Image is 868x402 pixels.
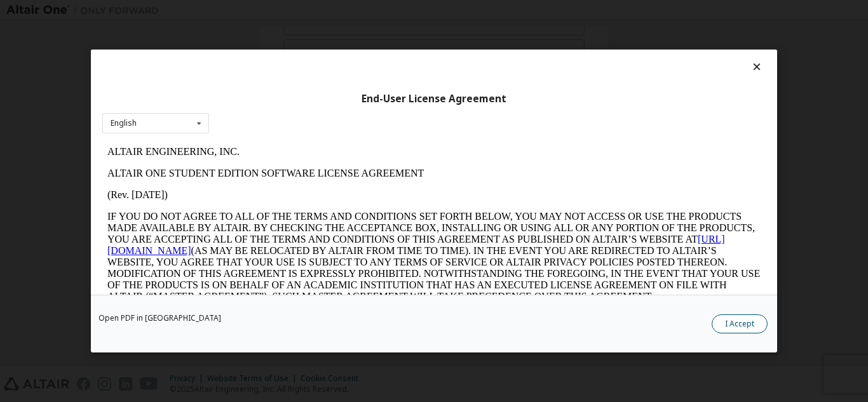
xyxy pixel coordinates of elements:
p: This Altair One Student Edition Software License Agreement (“Agreement”) is between Altair Engine... [5,171,658,217]
a: [URL][DOMAIN_NAME] [5,93,623,115]
p: ALTAIR ONE STUDENT EDITION SOFTWARE LICENSE AGREEMENT [5,27,658,38]
div: End-User License Agreement [102,93,766,105]
div: English [111,119,137,127]
p: IF YOU DO NOT AGREE TO ALL OF THE TERMS AND CONDITIONS SET FORTH BELOW, YOU MAY NOT ACCESS OR USE... [5,70,658,161]
a: Open PDF in [GEOGRAPHIC_DATA] [98,314,221,322]
p: (Rev. [DATE]) [5,48,658,60]
button: I Accept [712,314,768,333]
p: ALTAIR ENGINEERING, INC. [5,5,658,17]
